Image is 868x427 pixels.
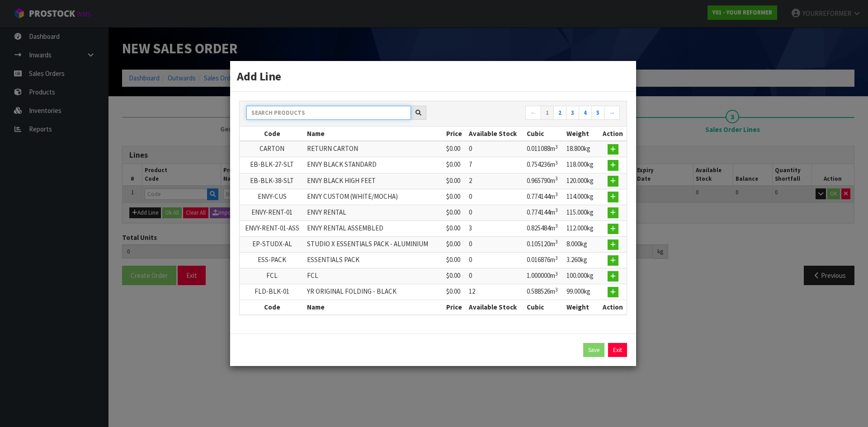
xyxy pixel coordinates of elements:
[553,106,566,120] a: 2
[246,106,411,120] input: Search products
[467,284,524,300] td: 12
[240,253,305,268] td: ESS-PACK
[564,284,599,300] td: 99.000kg
[467,173,524,189] td: 2
[444,157,467,173] td: $0.00
[541,106,554,120] a: 1
[467,268,524,284] td: 0
[555,160,558,166] sup: 3
[305,237,444,253] td: STUDIO X ESSENTIALS PACK - ALUMINIUM
[564,205,599,221] td: 115.000kg
[305,221,444,236] td: ENVY RENTAL ASSEMBLED
[240,300,305,314] th: Code
[524,141,564,157] td: 0.011088m
[467,237,524,253] td: 0
[467,253,524,268] td: 0
[305,284,444,300] td: YR ORIGINAL FOLDING - BLACK
[240,205,305,221] td: ENVY-RENT-01
[444,268,467,284] td: $0.00
[444,141,467,157] td: $0.00
[564,221,599,236] td: 112.000kg
[555,271,558,277] sup: 3
[237,68,629,84] h3: Add Line
[525,106,541,120] a: ←
[564,253,599,268] td: 3.260kg
[444,189,467,205] td: $0.00
[524,221,564,236] td: 0.825484m
[564,189,599,205] td: 114.000kg
[305,268,444,284] td: FCL
[564,173,599,189] td: 120.000kg
[444,300,467,314] th: Price
[467,205,524,221] td: 0
[305,189,444,205] td: ENVY CUSTOM (WHITE/MOCHA)
[240,173,305,189] td: EB-BLK-38-SLT
[555,175,558,182] sup: 3
[599,300,627,314] th: Action
[564,157,599,173] td: 118.000kg
[467,141,524,157] td: 0
[555,239,558,245] sup: 3
[444,284,467,300] td: $0.00
[305,141,444,157] td: RETURN CARTON
[564,300,599,314] th: Weight
[240,157,305,173] td: EB-BLK-27-SLT
[305,253,444,268] td: ESSENTIALS PACK
[564,127,599,141] th: Weight
[524,237,564,253] td: 0.105120m
[240,141,305,157] td: CARTON
[555,223,558,229] sup: 3
[604,106,620,120] a: →
[524,205,564,221] td: 0.774144m
[467,189,524,205] td: 0
[305,127,444,141] th: Name
[240,221,305,236] td: ENVY-RENT-01-ASS
[240,189,305,205] td: ENVY-CUS
[555,286,558,293] sup: 3
[564,141,599,157] td: 18.800kg
[240,127,305,141] th: Code
[591,106,604,120] a: 5
[524,173,564,189] td: 0.965790m
[555,207,558,213] sup: 3
[240,237,305,253] td: EP-STUDX-AL
[524,253,564,268] td: 0.016876m
[444,237,467,253] td: $0.00
[555,255,558,261] sup: 3
[555,191,558,197] sup: 3
[608,343,627,357] a: Exit
[444,127,467,141] th: Price
[524,300,564,314] th: Cubic
[566,106,579,120] a: 3
[467,157,524,173] td: 7
[564,268,599,284] td: 100.000kg
[524,127,564,141] th: Cubic
[579,106,592,120] a: 4
[440,106,620,122] nav: Page navigation
[305,157,444,173] td: ENVY BLACK STANDARD
[524,284,564,300] td: 0.588526m
[305,300,444,314] th: Name
[444,221,467,236] td: $0.00
[240,268,305,284] td: FCL
[564,237,599,253] td: 8.000kg
[444,253,467,268] td: $0.00
[555,144,558,150] sup: 3
[467,127,524,141] th: Available Stock
[240,284,305,300] td: FLD-BLK-01
[524,189,564,205] td: 0.774144m
[305,173,444,189] td: ENVY BLACK HIGH FEET
[444,205,467,221] td: $0.00
[444,173,467,189] td: $0.00
[524,268,564,284] td: 1.000000m
[524,157,564,173] td: 0.754236m
[467,300,524,314] th: Available Stock
[305,205,444,221] td: ENVY RENTAL
[467,221,524,236] td: 3
[583,343,604,357] button: Save
[599,127,627,141] th: Action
